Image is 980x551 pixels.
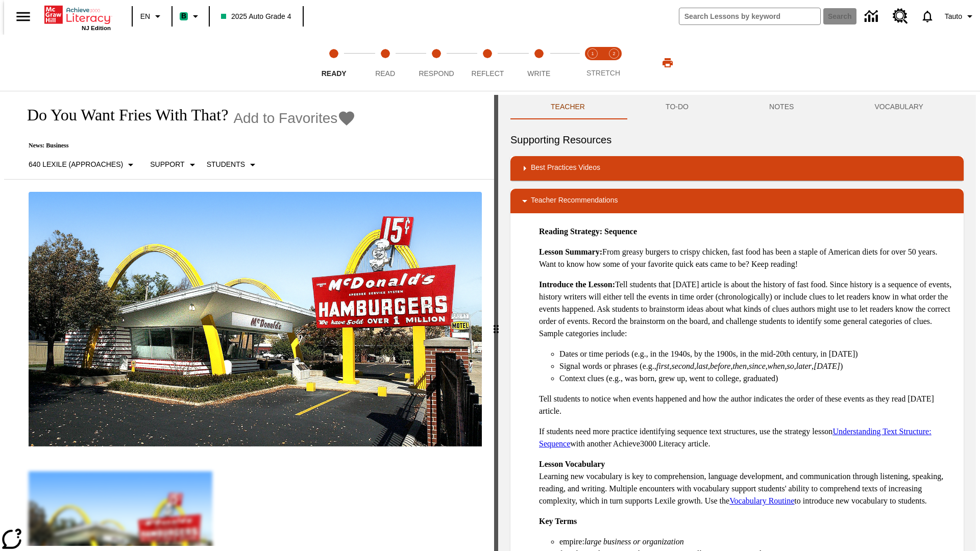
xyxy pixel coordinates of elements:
h6: Supporting Resources [510,132,964,148]
button: Select Lexile, 640 Lexile (Approaches) [24,156,141,174]
button: Write step 5 of 5 [509,35,569,91]
div: Instructional Panel Tabs [510,95,964,119]
p: Students [207,159,245,170]
p: Learning new vocabulary is key to comprehension, language development, and communication through ... [539,458,955,507]
p: Tell students that [DATE] article is about the history of fast food. Since history is a sequence ... [539,279,955,340]
div: Press Enter or Spacebar and then press right and left arrow keys to move the slider [494,95,498,551]
a: Data Center [859,3,887,31]
span: Reflect [472,69,504,78]
p: Best Practices Videos [531,162,600,174]
em: large business or organization [584,537,684,546]
button: Stretch Read step 1 of 2 [578,35,607,91]
span: Write [527,69,550,78]
p: 640 Lexile (Approaches) [29,159,123,170]
p: News: Business [16,142,356,149]
li: empire: [559,536,955,548]
text: 1 [591,51,594,56]
em: before [710,362,730,370]
strong: Introduce the Lesson: [539,280,615,289]
em: so [787,362,794,370]
button: TO-DO [625,95,729,119]
span: B [181,10,186,22]
button: Read step 2 of 5 [355,35,414,91]
div: activity [498,95,976,551]
span: 2025 Auto Grade 4 [221,11,291,22]
em: first [656,362,670,370]
button: Teacher [510,95,625,119]
strong: Key Terms [539,517,577,525]
span: Add to Favorites [233,110,337,127]
em: [DATE] [814,362,840,370]
button: Profile/Settings [941,7,980,26]
button: Open side menu [8,2,38,32]
em: last [696,362,708,370]
strong: Sequence [604,227,637,236]
p: If students need more practice identifying sequence text structures, use the strategy lesson with... [539,425,955,450]
a: Notifications [914,3,941,30]
button: Print [651,54,684,72]
em: since [749,362,766,370]
button: Reflect step 4 of 5 [458,35,517,91]
button: Ready step 1 of 5 [304,35,363,91]
div: Home [44,4,111,31]
img: One of the first McDonald's stores, with the iconic red sign and golden arches. [29,192,482,447]
button: Select Student [203,156,263,174]
span: NJ Edition [82,25,111,31]
button: Respond step 3 of 5 [407,35,466,91]
input: search field [679,8,820,24]
a: Vocabulary Routine [729,496,794,505]
text: 2 [612,51,615,56]
div: Teacher Recommendations [510,189,964,213]
li: Dates or time periods (e.g., in the 1940s, by the 1900s, in the mid-20th century, in [DATE]) [559,348,955,360]
strong: Reading Strategy: [539,227,602,236]
span: Ready [322,69,347,78]
em: second [672,362,694,370]
li: Signal words or phrases (e.g., , , , , , , , , , ) [559,360,955,372]
p: Tell students to notice when events happened and how the author indicates the order of these even... [539,393,955,417]
span: Respond [419,69,454,78]
button: Boost Class color is mint green. Change class color [176,7,206,26]
span: STRETCH [586,69,620,77]
li: Context clues (e.g., was born, grew up, went to college, graduated) [559,372,955,385]
a: Resource Center, Will open in new tab [887,3,914,30]
div: Best Practices Videos [510,156,964,181]
button: VOCABULARY [834,95,964,119]
div: reading [4,95,494,546]
button: NOTES [729,95,834,119]
h1: Do You Want Fries With That? [16,106,228,124]
p: From greasy burgers to crispy chicken, fast food has been a staple of American diets for over 50 ... [539,246,955,270]
em: then [732,362,747,370]
button: Stretch Respond step 2 of 2 [599,35,629,91]
span: EN [140,11,150,22]
p: Support [150,159,184,170]
em: later [796,362,812,370]
em: when [768,362,785,370]
a: Understanding Text Structure: Sequence [539,427,932,448]
strong: Lesson Summary: [539,247,602,256]
button: Scaffolds, Support [146,156,202,174]
span: Tauto [945,11,962,22]
strong: Lesson Vocabulary [539,460,605,468]
span: Read [375,69,395,78]
p: Teacher Recommendations [531,195,618,207]
button: Language: EN, Select a language [136,7,168,26]
button: Add to Favorites - Do You Want Fries With That? [233,109,356,127]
